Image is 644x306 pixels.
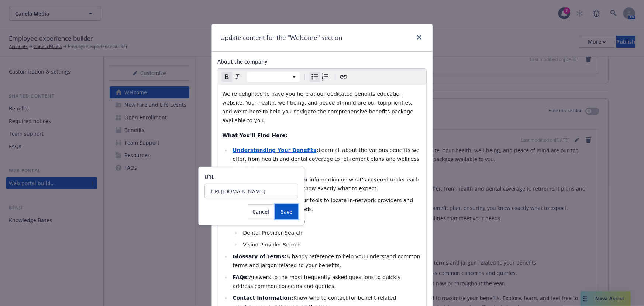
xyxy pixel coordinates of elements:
button: Bulleted list [310,72,320,82]
span: Learn all about the various benefits we offer, from health and dental coverage to retirement plan... [233,147,421,171]
strong: Contact Information: [233,295,293,301]
div: toggle group [310,72,330,82]
button: Create link [338,72,349,82]
button: Numbered list [320,72,330,82]
span: Save [281,208,292,215]
span: A handy reference to help you understand common terms and jargon related to your benefits. [233,254,422,268]
span: Use our tools to locate in-network providers and facilities that meet your needs. [233,197,414,212]
strong: Glossary of Terms: [233,254,286,259]
span: Dental Provider Search [243,230,302,236]
button: Save [275,204,298,219]
strong: FAQs: [233,274,249,280]
span: About the company [218,58,268,65]
span: Vision Provider Search [243,242,300,248]
span: URL [204,173,214,180]
button: Remove bold [222,72,232,82]
a: Understanding Your Benefits [233,147,316,153]
strong: : [317,147,319,153]
a: close [415,33,424,42]
span: Cancel [252,208,269,215]
span: Get clear information on what’s covered under each benefit plan, ensuring you know exactly what t... [233,177,421,191]
button: Block type [247,72,300,82]
button: Italic [232,72,242,82]
span: Answers to the most frequently asked questions to quickly address common concerns and queries. [233,274,402,289]
strong: What You’ll Find Here: [223,132,288,138]
h1: Update content for the "Welcome" section [221,33,342,42]
button: Cancel [248,204,273,219]
span: We're delighted to have you here at our dedicated benefits education website. Your health, well-b... [223,91,415,123]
